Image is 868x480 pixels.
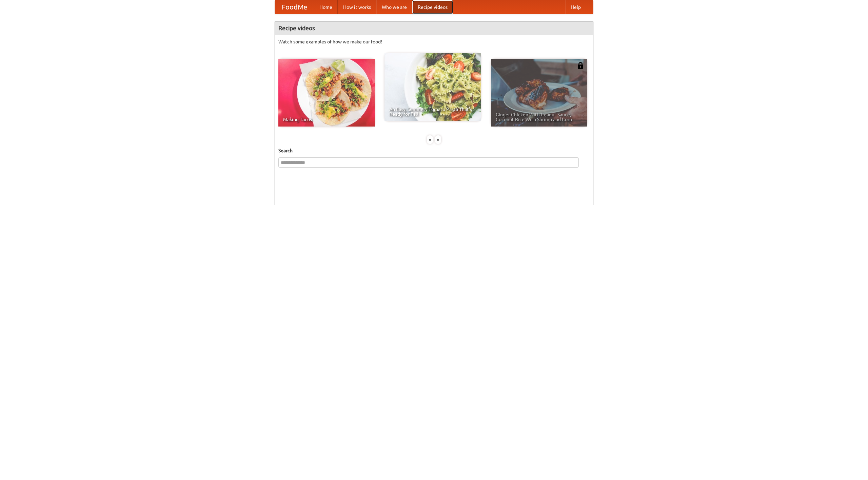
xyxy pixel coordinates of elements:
a: Who we are [376,0,412,14]
p: Watch some examples of how we make our food! [278,38,590,45]
a: Recipe videos [412,0,453,14]
span: An Easy, Summery Tomato Pasta That's Ready for Fall [389,107,476,116]
h5: Search [278,147,590,154]
div: » [435,135,441,144]
a: Making Tacos [278,59,375,127]
a: Help [565,0,586,14]
span: Making Tacos [283,117,370,122]
div: « [427,135,433,144]
a: Home [314,0,338,14]
a: FoodMe [275,0,314,14]
a: An Easy, Summery Tomato Pasta That's Ready for Fall [384,53,481,121]
img: 483408.png [577,62,584,69]
h4: Recipe videos [275,21,593,35]
a: How it works [338,0,376,14]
